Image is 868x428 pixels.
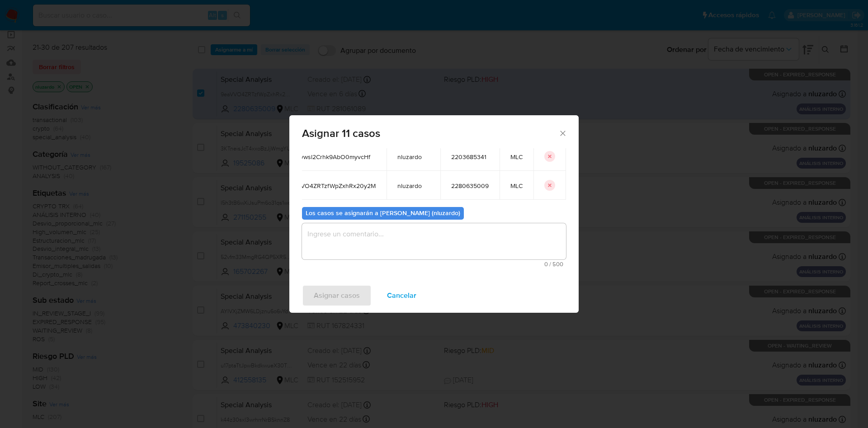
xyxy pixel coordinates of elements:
[510,182,523,190] span: MLC
[387,286,416,306] span: Cancelar
[287,182,376,190] span: 9eaVVO4ZRTzfWpZxhRx20y2M
[289,115,579,313] div: assign-modal
[558,129,566,137] button: Cerrar ventana
[287,153,376,161] span: etPDywsl2Crhk9AbO0myvcHf
[306,208,460,217] b: Los casos se asignarán a [PERSON_NAME] (nluzardo)
[451,182,489,190] span: 2280635009
[510,153,523,161] span: MLC
[375,285,428,306] button: Cancelar
[544,180,555,191] button: icon-button
[302,128,558,139] span: Asignar 11 casos
[451,153,489,161] span: 2203685341
[397,153,429,161] span: nluzardo
[397,182,429,190] span: nluzardo
[544,151,555,162] button: icon-button
[305,261,563,267] span: Máximo 500 caracteres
